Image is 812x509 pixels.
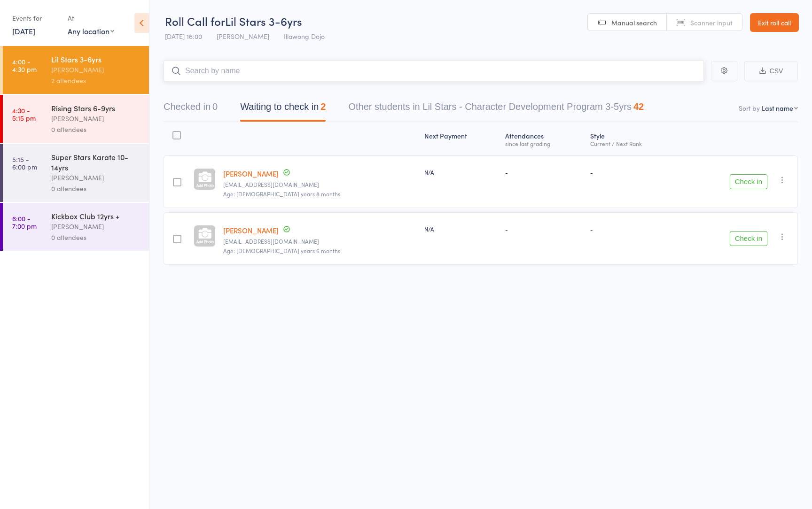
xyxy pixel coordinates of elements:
small: csedon@gmail.com [223,181,416,188]
button: Other students in Lil Stars - Character Development Program 3-5yrs42 [348,97,644,122]
div: [PERSON_NAME] [51,113,141,124]
div: [PERSON_NAME] [51,221,141,232]
div: N/A [424,225,498,233]
div: Last name [762,103,793,113]
a: Exit roll call [750,13,799,32]
a: 4:00 -4:30 pmLil Stars 3-6yrs[PERSON_NAME]2 attendees [3,46,149,94]
div: Lil Stars 3-6yrs [51,54,141,64]
div: Rising Stars 6-9yrs [51,103,141,113]
div: Events for [12,10,58,26]
span: Lil Stars 3-6yrs [225,13,302,29]
span: Illawong Dojo [284,31,325,41]
div: 2 attendees [51,75,141,86]
div: - [590,168,678,176]
a: [PERSON_NAME] [223,225,279,235]
div: - [505,168,583,176]
button: CSV [744,61,798,81]
div: Next Payment [421,126,501,151]
div: Current / Next Rank [590,140,678,147]
div: Style [586,126,682,151]
button: Check in [730,231,767,246]
time: 4:30 - 5:15 pm [12,107,36,122]
div: - [505,225,583,233]
div: 42 [633,101,644,112]
div: Any location [68,26,114,36]
time: 4:00 - 4:30 pm [12,58,37,73]
div: 2 [320,101,326,112]
input: Search by name [164,60,704,82]
a: [PERSON_NAME] [223,169,279,178]
div: since last grading [505,140,583,147]
span: Age: [DEMOGRAPHIC_DATA] years 6 months [223,247,340,254]
span: [PERSON_NAME] [217,31,269,41]
span: Manual search [611,18,657,27]
div: Super Stars Karate 10-14yrs [51,152,141,172]
label: Sort by [739,103,760,113]
div: [PERSON_NAME] [51,172,141,183]
div: 0 attendees [51,183,141,194]
div: 0 [212,101,218,112]
button: Check in [730,174,767,189]
span: Roll Call for [165,13,225,29]
a: 6:00 -7:00 pmKickbox Club 12yrs +[PERSON_NAME]0 attendees [3,203,149,251]
a: 5:15 -6:00 pmSuper Stars Karate 10-14yrs[PERSON_NAME]0 attendees [3,144,149,202]
div: - [590,225,678,233]
time: 5:15 - 6:00 pm [12,155,37,170]
time: 6:00 - 7:00 pm [12,215,37,230]
button: Waiting to check in2 [240,97,326,122]
a: [DATE] [12,26,35,36]
a: 4:30 -5:15 pmRising Stars 6-9yrs[PERSON_NAME]0 attendees [3,95,149,143]
div: 0 attendees [51,232,141,243]
small: csedon@gmail.com [223,238,416,245]
span: [DATE] 16:00 [165,31,202,41]
div: N/A [424,168,498,176]
div: Atten­dances [501,126,586,151]
div: [PERSON_NAME] [51,64,141,75]
div: At [68,10,114,26]
span: Scanner input [690,18,733,27]
div: Kickbox Club 12yrs + [51,211,141,221]
div: 0 attendees [51,124,141,135]
span: Age: [DEMOGRAPHIC_DATA] years 8 months [223,190,340,198]
button: Checked in0 [164,97,218,122]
